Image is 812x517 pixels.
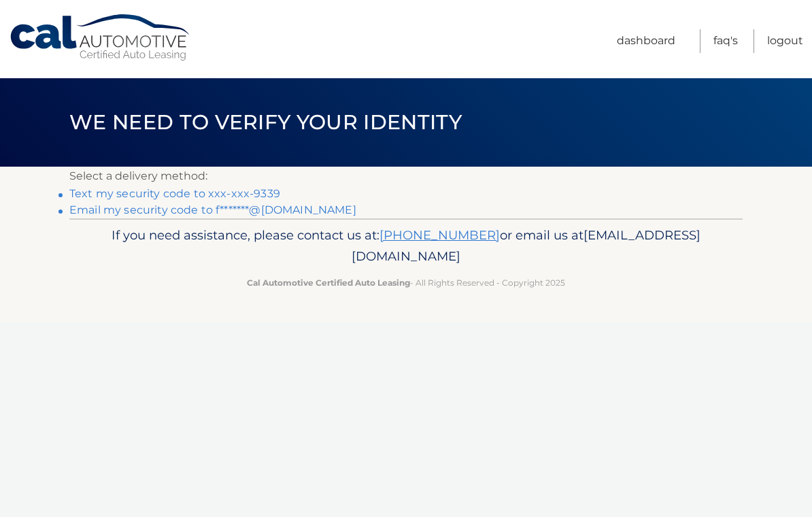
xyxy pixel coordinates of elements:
[78,224,734,268] p: If you need assistance, please contact us at: or email us at
[247,278,410,288] strong: Cal Automotive Certified Auto Leasing
[69,203,356,216] a: Email my security code to f*******@[DOMAIN_NAME]
[69,187,280,200] a: Text my security code to xxx-xxx-9339
[767,29,803,53] a: Logout
[69,167,743,186] p: Select a delivery method:
[379,227,500,243] a: [PHONE_NUMBER]
[69,110,462,135] span: We need to verify your identity
[9,14,192,62] a: Cal Automotive
[713,29,738,53] a: FAQ's
[617,29,675,53] a: Dashboard
[78,276,734,290] p: - All Rights Reserved - Copyright 2025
